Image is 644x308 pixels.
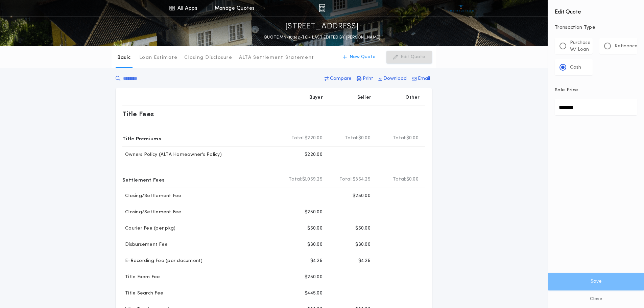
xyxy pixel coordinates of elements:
p: Closing/Settlement Fee [122,209,182,216]
button: Save [548,273,644,290]
img: vs-icon [448,5,474,11]
p: ALTA Settlement Statement [239,54,314,61]
p: Transaction Type [555,24,637,31]
p: New Quote [350,54,376,61]
button: Email [410,73,432,85]
p: Closing/Settlement Fee [122,193,182,199]
p: Owners Policy (ALTA Homeowner's Policy) [122,151,222,158]
button: Compare [323,73,354,85]
p: Disbursement Fee [122,241,168,248]
p: Title Exam Fee [122,274,160,281]
b: Total: [345,135,358,142]
p: $250.00 [305,209,323,216]
p: Buyer [309,94,323,101]
p: $30.00 [307,241,323,248]
p: Basic [117,54,131,61]
p: $50.00 [355,225,371,232]
b: Total: [289,176,302,183]
p: $50.00 [307,225,323,232]
span: $0.00 [358,135,371,142]
p: $4.25 [310,258,323,264]
p: Title Premiums [122,133,161,144]
p: Refinance [615,43,638,50]
p: Other [406,94,420,101]
button: New Quote [336,51,382,64]
span: $1,059.25 [302,176,323,183]
p: Loan Estimate [139,54,177,61]
p: $250.00 [305,274,323,281]
button: Print [355,73,375,85]
p: $30.00 [355,241,371,248]
input: Sale Price [555,99,637,115]
p: [STREET_ADDRESS] [285,21,359,32]
span: $0.00 [406,135,419,142]
p: Title Fees [122,109,154,119]
p: Print [363,75,373,82]
p: QUOTE MN-10382-TC - LAST EDITED BY [PERSON_NAME] [264,34,380,41]
b: Total: [291,135,305,142]
p: Seller [357,94,372,101]
b: Total: [393,135,406,142]
button: Edit Quote [386,51,432,64]
span: $220.00 [305,135,323,142]
b: Total: [393,176,406,183]
span: $0.00 [406,176,419,183]
p: Title Search Fee [122,290,163,297]
p: Compare [330,75,352,82]
p: $220.00 [305,151,323,158]
p: $4.25 [358,258,371,264]
p: Closing Disclosure [184,54,232,61]
p: Cash [570,64,581,71]
img: img [319,4,325,12]
button: Close [548,290,644,308]
p: E-Recording Fee (per document) [122,258,203,264]
span: $364.25 [353,176,371,183]
p: Settlement Fees [122,174,164,185]
p: Email [418,75,430,82]
p: $445.00 [305,290,323,297]
h4: Edit Quote [555,4,637,16]
b: Total: [339,176,353,183]
p: Edit Quote [401,54,425,61]
button: Download [376,73,409,85]
p: Sale Price [555,87,578,94]
p: Courier Fee (per pkg) [122,225,175,232]
p: Purchase W/ Loan [570,40,591,53]
p: $250.00 [353,193,371,199]
p: Download [383,75,407,82]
